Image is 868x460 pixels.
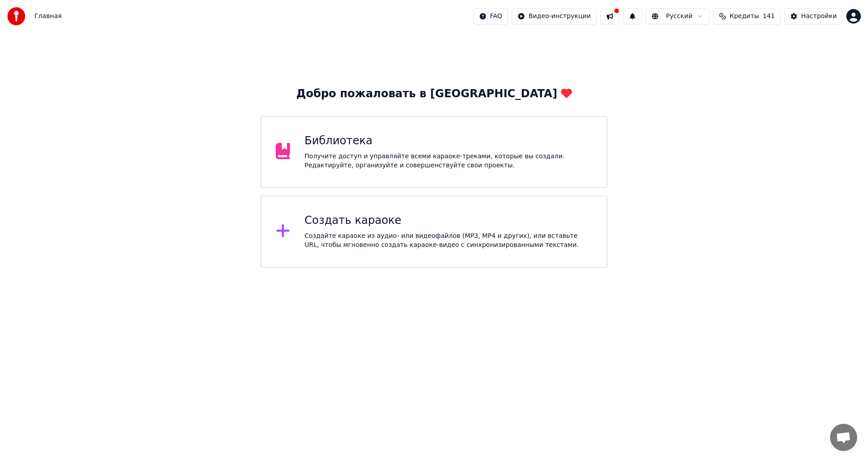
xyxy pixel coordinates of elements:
[763,12,775,21] span: 141
[305,213,593,228] div: Создать караоке
[801,12,837,21] div: Настройки
[473,8,508,24] button: FAQ
[34,12,61,21] nav: breadcrumb
[7,7,25,25] img: youka
[305,232,593,250] div: Создайте караоке из аудио- или видеофайлов (MP3, MP4 и других), или вставьте URL, чтобы мгновенно...
[34,12,61,21] span: Главная
[305,152,593,170] div: Получите доступ и управляйте всеми караоке-треками, которые вы создали. Редактируйте, организуйте...
[784,8,843,24] button: Настройки
[713,8,781,24] button: Кредиты141
[296,87,571,101] div: Добро пожаловать в [GEOGRAPHIC_DATA]
[305,134,593,148] div: Библиотека
[512,8,597,24] button: Видео-инструкции
[730,12,759,21] span: Кредиты
[830,424,857,451] div: Открытый чат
